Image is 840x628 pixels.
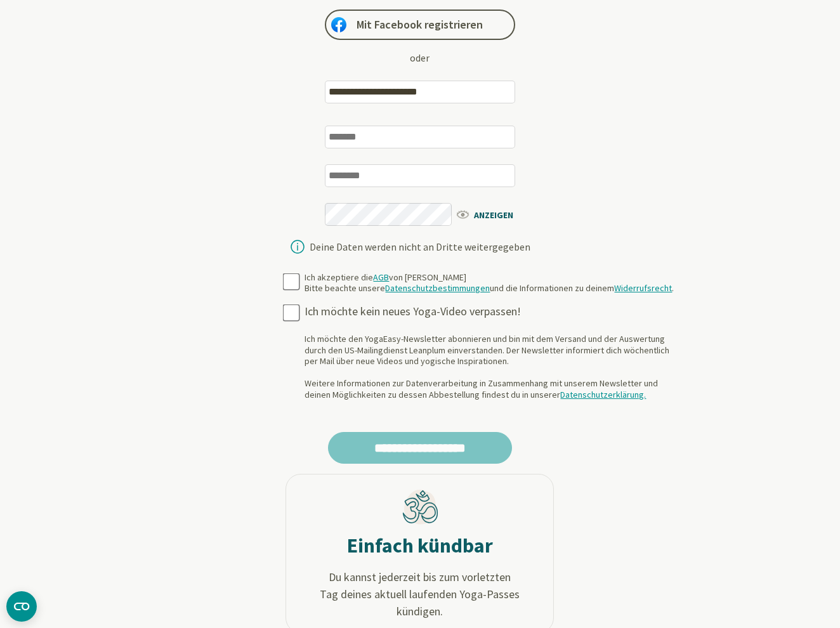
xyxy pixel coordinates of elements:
[560,389,646,400] a: Datenschutzerklärung.
[614,282,672,294] a: Widerrufsrecht
[357,17,483,32] span: Mit Facebook registrieren
[305,272,674,294] div: Ich akzeptiere die von [PERSON_NAME] Bitte beachte unsere und die Informationen zu deinem .
[305,334,681,400] div: Ich möchte den YogaEasy-Newsletter abonnieren und bin mit dem Versand und der Auswertung durch de...
[310,242,530,252] div: Deine Daten werden nicht an Dritte weitergegeben
[347,533,493,558] h2: Einfach kündbar
[325,10,515,40] a: Mit Facebook registrieren
[373,271,389,283] a: AGB
[6,591,37,622] button: CMP-Widget öffnen
[455,206,528,222] span: ANZEIGEN
[385,282,490,294] a: Datenschutzbestimmungen
[305,304,681,319] div: Ich möchte kein neues Yoga-Video verpassen!
[410,50,430,65] div: oder
[299,568,541,620] span: Du kannst jederzeit bis zum vorletzten Tag deines aktuell laufenden Yoga-Passes kündigen.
